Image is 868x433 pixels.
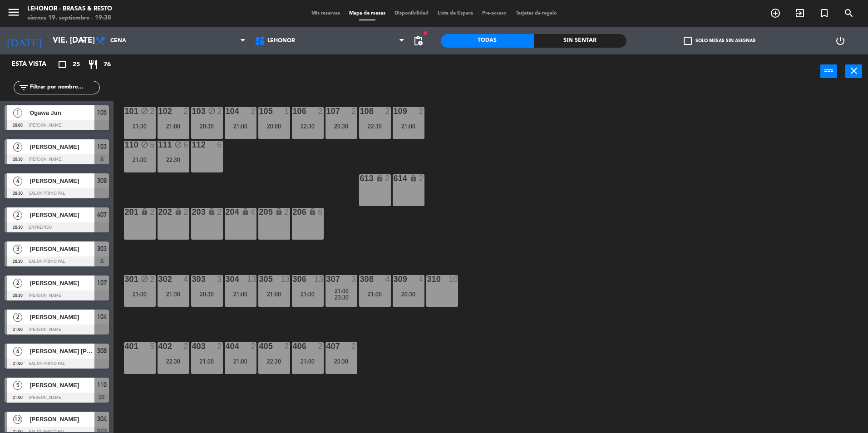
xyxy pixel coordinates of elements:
span: Disponibilidad [390,11,433,16]
span: fiber_manual_record [423,30,428,36]
div: 2 [150,107,155,115]
label: Solo mesas sin asignar [684,37,755,45]
span: [PERSON_NAME] [PERSON_NAME] [30,346,94,356]
div: 2 [217,107,222,115]
div: viernes 19. septiembre - 19:38 [27,14,112,23]
div: 13 [247,275,256,283]
div: 21:00 [225,291,256,297]
div: 303 [192,275,192,283]
span: pending_actions [413,35,424,46]
div: 107 [326,107,327,115]
div: 109 [394,107,394,115]
div: 614 [394,174,394,182]
div: 307 [326,275,327,283]
span: 21:00 [335,287,349,295]
div: 22:30 [292,123,324,129]
div: 5 [150,342,155,350]
div: 21:00 [158,123,189,129]
div: 4 [419,275,424,283]
div: 2 [385,174,390,182]
div: 112 [192,141,192,149]
span: [PERSON_NAME] [30,176,94,186]
i: crop_square [57,59,68,70]
i: lock [376,174,384,182]
span: 2 [13,279,22,288]
div: 21:00 [258,291,290,297]
span: Ogawa Jun [30,108,94,118]
span: 107 [97,277,107,288]
div: 2 [183,107,189,115]
div: 2 [150,208,155,216]
div: 1 [284,107,290,115]
div: 2 [183,342,189,350]
span: 23:30 [335,294,349,301]
span: 4 [13,347,22,356]
div: 2 [385,107,390,115]
div: 4 [183,275,189,283]
div: 103 [192,107,192,115]
div: 3 [351,275,357,283]
div: 21:00 [225,358,256,364]
div: 21:00 [292,291,324,297]
span: 309 [97,175,107,186]
i: power_input [824,65,834,76]
div: 22:30 [258,358,290,364]
span: 5 [13,381,22,390]
i: turned_in_not [819,8,830,19]
div: 22:30 [158,157,189,163]
i: exit_to_app [794,8,805,19]
span: 110 [97,379,107,390]
i: lock [409,174,417,182]
div: 13 [314,275,323,283]
div: 21:00 [225,123,256,129]
span: [PERSON_NAME] [30,414,94,424]
div: 20:30 [191,123,223,129]
span: [PERSON_NAME] [30,278,94,288]
div: 403 [192,342,192,350]
span: check_box_outline_blank [684,37,692,45]
div: 2 [251,107,256,115]
div: 301 [125,275,125,283]
span: 308 [97,345,107,356]
div: 401 [125,342,125,350]
i: lock [208,208,216,216]
div: 4 [385,275,390,283]
i: menu [7,5,20,19]
span: Mapa de mesas [345,11,390,16]
i: lock [141,208,148,216]
div: 101 [125,107,125,115]
span: 304 [97,413,107,424]
div: 2 [419,107,424,115]
div: 2 [419,174,424,182]
div: 10 [449,275,458,283]
span: Tarjetas de regalo [511,11,562,16]
div: 21:00 [191,358,223,364]
div: 201 [125,208,125,216]
i: lock [174,208,182,216]
div: 2 [351,342,357,350]
span: 303 [97,243,107,254]
i: lock [309,208,316,216]
span: Lista de Espera [433,11,478,16]
i: block [141,275,148,283]
div: 305 [259,275,260,283]
span: 407 [97,209,107,220]
div: 20:00 [258,123,290,129]
div: 205 [259,208,260,216]
div: 22:30 [359,123,391,129]
i: block [141,141,148,148]
div: 6 [183,141,189,149]
span: Mis reservas [307,11,345,16]
div: 5 [150,141,155,149]
div: 21:00 [124,291,156,297]
span: Cena [110,38,126,44]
